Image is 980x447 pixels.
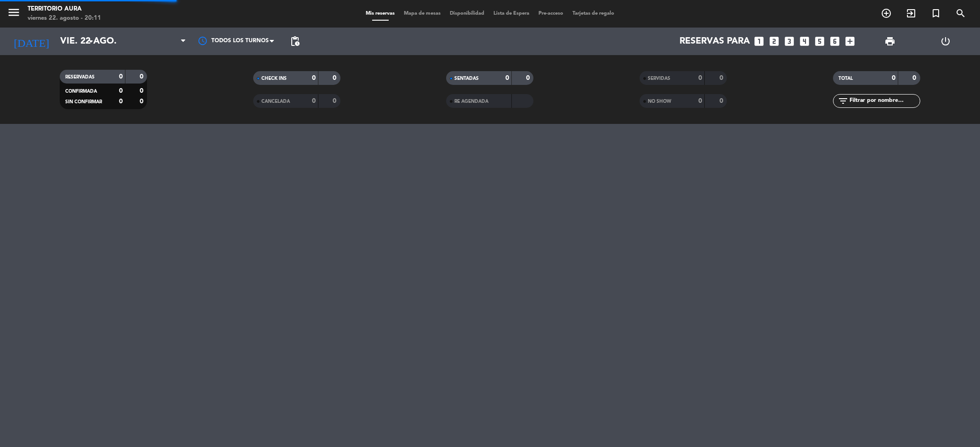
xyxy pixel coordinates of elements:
[333,75,338,81] strong: 0
[892,75,895,81] strong: 0
[768,35,780,47] i: looks_two
[814,35,826,47] i: looks_5
[526,75,532,81] strong: 0
[849,96,920,106] input: Filtrar por nombre...
[918,28,973,55] div: LOG OUT
[28,5,101,14] div: TERRITORIO AURA
[261,99,290,104] span: CANCELADA
[648,99,671,104] span: NO SHOW
[940,36,951,47] i: power_settings_new
[829,35,841,47] i: looks_6
[65,89,97,94] span: CONFIRMADA
[489,11,534,16] span: Lista de Espera
[844,35,856,47] i: add_box
[648,76,670,81] span: SERVIDAS
[140,88,145,94] strong: 0
[783,35,795,47] i: looks_3
[28,14,101,23] div: viernes 22. agosto - 20:11
[312,75,316,81] strong: 0
[261,76,287,81] span: CHECK INS
[7,6,21,22] button: menu
[698,98,702,104] strong: 0
[454,99,488,104] span: RE AGENDADA
[568,11,619,16] span: Tarjetas de regalo
[289,36,300,47] span: pending_actions
[719,98,725,104] strong: 0
[7,6,21,19] i: menu
[881,8,892,19] i: add_circle_outline
[906,8,917,19] i: exit_to_app
[7,31,56,51] i: [DATE]
[680,36,750,47] span: Reservas para
[534,11,568,16] span: Pre-acceso
[65,100,102,104] span: SIN CONFIRMAR
[505,75,509,81] strong: 0
[719,75,725,81] strong: 0
[85,36,96,47] i: arrow_drop_down
[912,75,918,81] strong: 0
[799,35,810,47] i: looks_4
[838,76,853,81] span: TOTAL
[884,36,895,47] span: print
[930,8,941,19] i: turned_in_not
[955,8,966,19] i: search
[65,75,95,79] span: RESERVADAS
[140,98,145,105] strong: 0
[399,11,445,16] span: Mapa de mesas
[119,98,123,105] strong: 0
[698,75,702,81] strong: 0
[838,95,849,106] i: filter_list
[361,11,399,16] span: Mis reservas
[333,98,338,104] strong: 0
[753,35,765,47] i: looks_one
[312,98,316,104] strong: 0
[119,73,123,80] strong: 0
[119,88,123,94] strong: 0
[140,73,145,80] strong: 0
[454,76,479,81] span: SENTADAS
[445,11,489,16] span: Disponibilidad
